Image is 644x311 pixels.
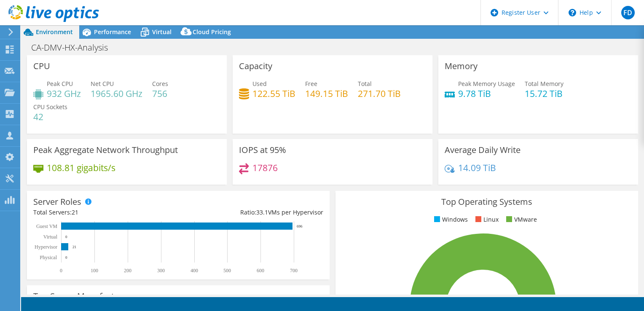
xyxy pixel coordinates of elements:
[445,145,521,155] h3: Average Daily Write
[358,89,401,98] h4: 271.70 TiB
[65,255,67,260] text: 0
[252,80,267,88] span: Used
[152,80,168,88] span: Cores
[36,223,57,229] text: Guest VM
[72,208,78,216] span: 21
[91,89,142,98] h4: 1965.60 GHz
[305,80,317,88] span: Free
[40,255,57,260] text: Physical
[504,215,537,224] li: VMware
[569,9,576,16] svg: \n
[35,244,57,250] text: Hypervisor
[252,89,295,98] h4: 122.55 TiB
[525,89,563,98] h4: 15.72 TiB
[27,43,121,52] h1: CA-DMV-HX-Analysis
[33,112,67,121] h4: 42
[290,268,298,273] text: 700
[252,163,278,172] h4: 17876
[458,163,496,172] h4: 14.09 TiB
[223,268,231,273] text: 500
[43,234,58,240] text: Virtual
[342,197,632,206] h3: Top Operating Systems
[157,268,165,273] text: 300
[191,268,198,273] text: 400
[33,197,81,206] h3: Server Roles
[239,145,286,155] h3: IOPS at 95%
[152,28,172,36] span: Virtual
[124,268,131,273] text: 200
[178,208,323,217] div: Ratio: VMs per Hypervisor
[33,208,178,217] div: Total Servers:
[257,268,264,273] text: 600
[33,292,135,301] h3: Top Server Manufacturers
[47,163,115,172] h4: 108.81 gigabits/s
[33,145,178,155] h3: Peak Aggregate Network Throughput
[60,268,62,273] text: 0
[305,89,348,98] h4: 149.15 TiB
[358,80,372,88] span: Total
[525,80,563,88] span: Total Memory
[91,80,114,88] span: Net CPU
[297,224,303,228] text: 696
[432,215,468,224] li: Windows
[33,103,67,111] span: CPU Sockets
[152,89,168,98] h4: 756
[473,215,499,224] li: Linux
[33,62,50,71] h3: CPU
[91,268,98,273] text: 100
[65,235,67,239] text: 0
[72,245,76,249] text: 21
[256,208,268,216] span: 33.1
[193,28,231,36] span: Cloud Pricing
[458,80,515,88] span: Peak Memory Usage
[36,28,73,36] span: Environment
[239,62,272,71] h3: Capacity
[47,80,73,88] span: Peak CPU
[621,6,635,19] span: FD
[445,62,478,71] h3: Memory
[47,89,81,98] h4: 932 GHz
[458,89,515,98] h4: 9.78 TiB
[94,28,131,36] span: Performance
